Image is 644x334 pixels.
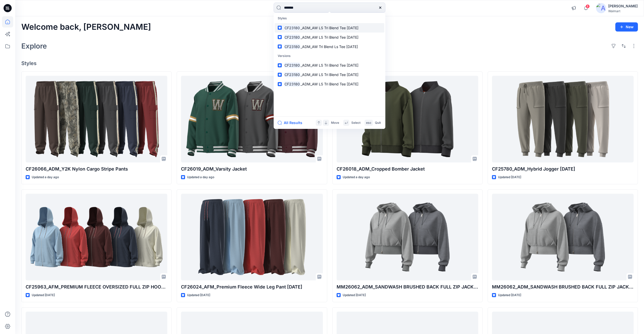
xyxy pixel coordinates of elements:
span: 8 [586,4,590,8]
mark: CF23180 [284,25,301,31]
p: Updated a day ago [187,175,214,180]
span: _ADM_AW LS Tri Blend Tee [DATE] [301,35,358,39]
a: CF23180_ADM_AW LS Tri Blend Tee [DATE] [275,70,384,79]
span: _ADM_AW LS Tri Blend Tee [DATE] [301,72,358,77]
a: CF25963_AFM_PREMIUM FLEECE OVERSIZED FULL ZIP HOODIE [26,194,167,280]
p: MM26062_ADM_SANDWASH BRUSHED BACK FULL ZIP JACKET OPT-2 [337,283,478,291]
p: CF26018_ADM_Cropped Bomber Jacket [337,165,478,173]
mark: CF23180 [284,34,301,40]
p: Styles [275,14,384,23]
span: _ADM_AW LS Tri Blend Tee [DATE] [301,63,358,67]
p: Updated [DATE] [498,175,521,180]
h2: Welcome back, [PERSON_NAME] [21,22,151,32]
a: CF26019_ADM_Varsity Jacket [181,76,323,162]
p: CF25780_ADM_Hybrid Jogger [DATE] [492,165,634,173]
a: CF26018_ADM_Cropped Bomber Jacket [337,76,478,162]
p: MM26062_ADM_SANDWASH BRUSHED BACK FULL ZIP JACKET OPT-1 [492,283,634,291]
mark: CF23180 [284,44,301,50]
p: CF26066_ADM_Y2K Nylon Cargo Stripe Pants [26,165,167,173]
p: esc [366,120,371,126]
p: CF26019_ADM_Varsity Jacket [181,165,323,173]
a: CF26066_ADM_Y2K Nylon Cargo Stripe Pants [26,76,167,162]
div: Walmart [608,9,638,13]
h2: Explore [21,42,47,50]
p: CF25963_AFM_PREMIUM FLEECE OVERSIZED FULL ZIP HOODIE [26,283,167,291]
button: New [615,22,638,32]
button: All Results [278,120,306,126]
a: CF25780_ADM_Hybrid Jogger 24JUL25 [492,76,634,162]
mark: CF23180 [284,81,301,87]
a: CF23180_ADM_AW LS Tri Blend Tee [DATE] [275,23,384,33]
p: Quit [375,120,381,126]
mark: CF23180 [284,62,301,68]
a: CF23180_ADM_AW Tri Blend Ls Tee [DATE] [275,42,384,51]
span: _ADM_AW Tri Blend Ls Tee [DATE] [301,44,358,49]
a: CF26024_AFM_Premium Fleece Wide Leg Pant 02SEP25 [181,194,323,280]
p: Updated a day ago [343,175,370,180]
p: Updated [DATE] [32,293,55,298]
h4: Styles [21,60,638,66]
p: Updated [DATE] [498,293,521,298]
a: MM26062_ADM_SANDWASH BRUSHED BACK FULL ZIP JACKET OPT-2 [337,194,478,280]
p: Select [351,120,360,126]
p: Updated a day ago [32,175,59,180]
mark: CF23180 [284,72,301,78]
a: CF23180_ADM_AW LS Tri Blend Tee [DATE] [275,60,384,70]
p: Updated [DATE] [343,293,366,298]
p: CF26024_AFM_Premium Fleece Wide Leg Pant [DATE] [181,283,323,291]
a: CF23180_ADM_AW LS Tri Blend Tee [DATE] [275,79,384,89]
span: _ADM_AW LS Tri Blend Tee [DATE] [301,82,358,86]
span: _ADM_AW LS Tri Blend Tee [DATE] [301,26,358,30]
p: Versions [275,51,384,61]
a: CF23180_ADM_AW LS Tri Blend Tee [DATE] [275,33,384,42]
p: Move [331,120,339,126]
div: [PERSON_NAME] [608,3,638,9]
p: Updated [DATE] [187,293,210,298]
img: avatar [596,3,606,13]
a: MM26062_ADM_SANDWASH BRUSHED BACK FULL ZIP JACKET OPT-1 [492,194,634,280]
